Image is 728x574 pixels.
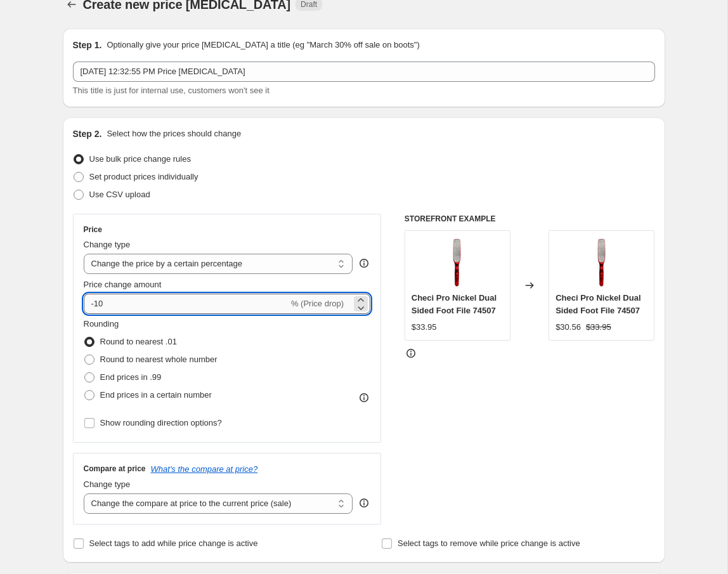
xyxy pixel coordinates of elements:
span: Rounding [84,319,119,329]
span: Price change amount [84,280,162,289]
span: Round to nearest whole number [100,355,218,364]
h6: STOREFRONT EXAMPLE [405,214,655,224]
div: help [358,257,370,270]
button: What's the compare at price? [151,464,258,474]
input: -15 [84,294,289,314]
div: $33.95 [412,321,437,334]
span: Select tags to add while price change is active [89,538,258,548]
span: Show rounding direction options? [100,418,222,427]
div: $30.56 [556,321,581,334]
img: ABFOF74507EAC_80x.jpg [576,237,627,288]
strike: $33.95 [586,321,611,334]
h3: Compare at price [84,464,146,474]
p: Optionally give your price [MEDICAL_DATA] a title (eg "March 30% off sale on boots") [107,39,419,51]
span: Checi Pro Nickel Dual Sided Foot File 74507 [556,293,640,315]
h2: Step 2. [73,127,102,140]
span: Use CSV upload [89,190,150,199]
span: Change type [84,479,131,489]
span: Change type [84,240,131,249]
div: help [358,497,370,509]
img: ABFOF74507EAC_80x.jpg [432,237,483,288]
span: Select tags to remove while price change is active [398,538,580,548]
span: % (Price drop) [291,299,344,308]
span: Use bulk price change rules [89,154,191,164]
span: Checi Pro Nickel Dual Sided Foot File 74507 [412,293,497,315]
span: End prices in .99 [100,372,162,382]
h3: Price [84,225,102,235]
span: Round to nearest .01 [100,337,177,346]
span: This title is just for internal use, customers won't see it [73,86,270,95]
span: End prices in a certain number [100,390,212,400]
h2: Step 1. [73,39,102,51]
p: Select how the prices should change [107,127,241,140]
span: Set product prices individually [89,172,198,181]
input: 30% off holiday sale [73,62,655,82]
